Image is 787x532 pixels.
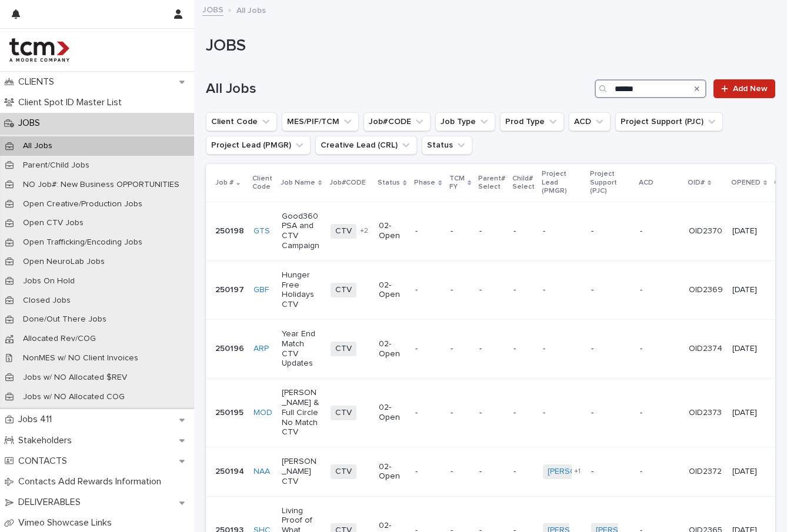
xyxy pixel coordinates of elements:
img: 4hMmSqQkux38exxPVZHQ [9,38,69,62]
p: [DATE] [732,285,766,295]
p: - [479,408,504,418]
p: 250196 [215,344,244,354]
a: GTS [254,226,270,236]
p: - [451,285,470,295]
p: Client Code [252,172,274,194]
p: - [543,344,582,354]
p: - [640,285,679,295]
button: MES/PIF/TCM [282,112,359,131]
p: 02-Open [379,462,406,482]
input: Search [595,79,706,98]
p: ACD [639,176,653,189]
p: Client Spot ID Master List [14,97,131,108]
span: CTV [331,342,356,356]
p: OID2369 [689,285,723,295]
span: CTV [331,464,356,479]
span: CTV [331,283,356,297]
p: 250194 [215,467,244,477]
a: ARP [254,344,269,354]
button: Project Lead (PMGR) [206,136,311,155]
button: Job#CODE [364,112,431,131]
p: - [640,344,679,354]
p: All Jobs [236,3,266,16]
p: - [640,226,679,236]
p: [DATE] [732,408,766,418]
button: Project Support (PJC) [615,112,723,131]
p: 250198 [215,226,244,236]
p: Jobs w/ NO Allocated COG [14,392,134,402]
p: Job # [215,176,234,189]
p: 250195 [215,408,244,418]
p: [DATE] [732,344,766,354]
p: CONTACTS [14,456,76,467]
p: OID2370 [689,226,723,236]
p: 02-Open [379,221,406,241]
p: Vimeo Showcase Links [14,517,121,528]
p: - [451,408,470,418]
p: Job#CODE [329,176,366,189]
p: - [415,226,441,236]
p: - [479,226,504,236]
a: NAA [254,467,270,477]
p: - [479,467,504,477]
span: Add New [733,85,768,93]
p: 250197 [215,285,244,295]
p: - [543,408,582,418]
p: Project Lead (PMGR) [542,168,583,198]
p: [DATE] [732,467,766,477]
p: Stakeholders [14,435,81,446]
p: Closed Jobs [14,296,80,306]
p: - [513,344,533,354]
button: Prod Type [500,112,564,131]
p: - [513,408,533,418]
p: Year End Match CTV Updates [282,329,321,369]
p: [PERSON_NAME] CTV [282,457,321,486]
span: CTV [331,406,356,420]
p: Parent/Child Jobs [14,160,99,170]
p: Child# Select [512,172,535,194]
p: Jobs 411 [14,414,61,425]
p: OID2372 [689,467,723,477]
p: Open Trafficking/Encoding Jobs [14,237,152,247]
a: MOD [254,408,272,418]
button: Client Code [206,112,277,131]
p: 02-Open [379,280,406,300]
h1: All Jobs [206,81,590,98]
p: All Jobs [14,141,62,151]
p: - [591,408,631,418]
p: - [591,467,631,477]
p: Open Creative/Production Jobs [14,199,152,209]
p: 02-Open [379,403,406,423]
p: - [513,467,533,477]
p: 02-Open [379,339,406,359]
p: OID2373 [689,408,723,418]
p: Contacts Add Rewards Information [14,476,171,487]
span: CTV [331,224,356,239]
p: Open CTV Jobs [14,218,93,228]
p: - [451,344,470,354]
p: CLIENTS [14,76,64,88]
p: Hunger Free Holidays CTV [282,270,321,310]
span: + 2 [360,227,368,235]
p: - [591,344,631,354]
button: Job Type [435,112,495,131]
p: - [591,226,631,236]
p: - [543,285,582,295]
a: [PERSON_NAME]-TCM [548,467,632,477]
p: Phase [414,176,435,189]
button: Status [422,136,472,155]
p: - [640,408,679,418]
p: Status [378,176,400,189]
p: [DATE] [732,226,766,236]
p: - [640,467,679,477]
p: Jobs w/ NO Allocated $REV [14,373,136,383]
a: JOBS [202,2,224,16]
button: Creative Lead (CRL) [315,136,417,155]
p: - [415,408,441,418]
span: + 1 [574,468,581,475]
p: - [543,226,582,236]
p: Done/Out There Jobs [14,314,116,324]
p: Project Support (PJC) [590,168,632,198]
a: GBF [254,285,269,295]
